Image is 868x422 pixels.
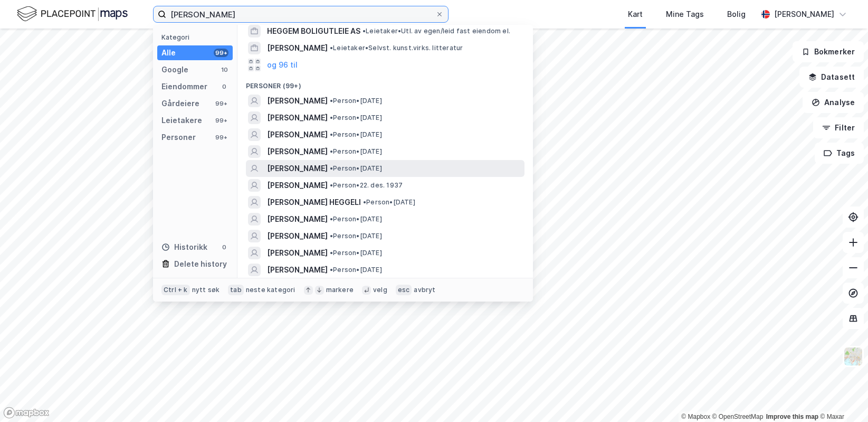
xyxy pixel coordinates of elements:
span: [PERSON_NAME] [267,42,328,54]
span: Person • [DATE] [330,130,382,139]
div: 99+ [214,49,228,57]
span: [PERSON_NAME] [267,264,328,276]
span: • [330,114,333,121]
span: • [330,215,333,223]
span: Person • [DATE] [330,147,382,156]
span: Leietaker • Utl. av egen/leid fast eiendom el. [363,27,510,35]
div: nytt søk [192,286,220,294]
button: Datasett [799,67,864,88]
span: • [330,232,333,240]
span: Person • [DATE] [330,266,382,274]
span: Person • [DATE] [330,164,382,173]
span: Person • [DATE] [330,114,382,122]
span: • [363,198,366,206]
img: logo.f888ab2527a4732fd821a326f86c7f29.svg [17,5,128,23]
div: Gårdeiere [161,97,199,110]
span: • [330,130,333,138]
button: Analyse [803,92,864,113]
button: Bokmerker [793,41,864,62]
span: Person • [DATE] [330,249,382,257]
span: Leietaker • Selvst. kunst.virks. litteratur [330,44,463,52]
span: • [330,164,333,172]
span: • [330,249,333,257]
button: Tags [815,143,864,164]
div: avbryt [414,286,435,294]
span: [PERSON_NAME] [267,95,328,107]
div: Kategori [161,33,233,41]
input: Søk på adresse, matrikkel, gårdeiere, leietakere eller personer [166,6,435,22]
span: • [363,27,366,35]
div: Eiendommer [161,80,207,93]
span: • [330,147,333,155]
span: [PERSON_NAME] [267,179,328,192]
div: 99+ [214,116,228,125]
span: [PERSON_NAME] HEGGELI [267,196,361,209]
span: [PERSON_NAME] [267,128,328,141]
span: [PERSON_NAME] [267,145,328,158]
span: Person • [DATE] [330,97,382,105]
button: Filter [813,117,864,138]
span: Person • [DATE] [363,198,415,207]
div: Kart [628,8,643,21]
div: Personer (99+) [237,73,533,92]
span: [PERSON_NAME] [267,213,328,226]
a: Improve this map [766,413,818,420]
div: Delete history [174,258,227,270]
div: 0 [220,82,228,91]
img: Z [843,346,863,367]
div: 0 [220,243,228,251]
div: Bolig [727,8,746,21]
div: 99+ [214,99,228,108]
div: 10 [220,65,228,74]
div: neste kategori [246,286,295,294]
div: Leietakere [161,114,202,127]
div: tab [228,285,244,295]
span: Person • 22. des. 1937 [330,181,403,190]
a: OpenStreetMap [712,413,764,420]
div: esc [396,285,412,295]
span: [PERSON_NAME] [267,247,328,259]
div: velg [373,286,387,294]
a: Mapbox homepage [3,407,50,419]
div: Mine Tags [666,8,704,21]
span: • [330,44,333,52]
span: Person • [DATE] [330,215,382,223]
a: Mapbox [681,413,710,420]
span: • [330,266,333,274]
div: 99+ [214,133,228,142]
div: [PERSON_NAME] [774,8,834,21]
div: Ctrl + k [161,285,190,295]
span: [PERSON_NAME] [267,111,328,124]
span: [PERSON_NAME] [267,230,328,242]
div: Personer [161,131,196,144]
span: • [330,181,333,189]
button: og 96 til [267,59,298,71]
span: HEGGEM BOLIGUTLEIE AS [267,25,360,37]
span: • [330,97,333,105]
span: Person • [DATE] [330,232,382,240]
div: Google [161,63,188,76]
div: Historikk [161,241,207,254]
iframe: Chat Widget [815,371,868,422]
div: markere [326,286,354,294]
div: Alle [161,46,176,59]
span: [PERSON_NAME] [267,162,328,175]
